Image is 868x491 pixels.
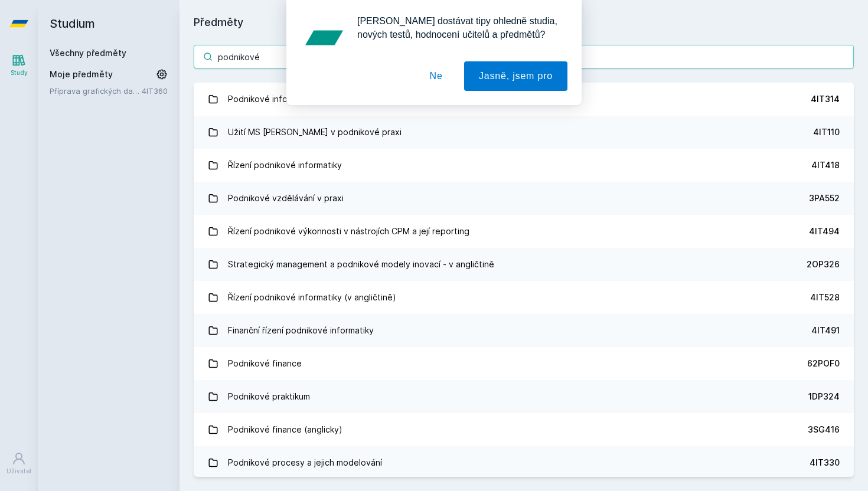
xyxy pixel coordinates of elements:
div: 4IT491 [811,325,840,336]
a: Řízení podnikové informatiky (v angličtině) 4IT528 [194,281,854,314]
div: Podnikové praktikum [228,385,310,408]
div: 4IT418 [811,159,840,171]
a: Řízení podnikové informatiky 4IT418 [194,149,854,182]
div: Užití MS [PERSON_NAME] v podnikové praxi [228,120,402,144]
a: Finanční řízení podnikové informatiky 4IT491 [194,314,854,347]
button: Ne [415,61,458,91]
div: Řízení podnikové informatiky [228,153,342,177]
a: Podnikové procesy a jejich modelování 4IT330 [194,446,854,479]
a: Podnikové vzdělávání v praxi 3PA552 [194,182,854,215]
div: Podnikové procesy a jejich modelování [228,451,382,474]
div: 4IT494 [809,225,840,237]
div: Podnikové vzdělávání v praxi [228,186,344,210]
a: Užití MS [PERSON_NAME] v podnikové praxi 4IT110 [194,116,854,149]
div: 3PA552 [809,192,840,204]
div: 1DP324 [808,391,840,402]
div: 2OP326 [807,258,840,270]
div: 4IT330 [810,457,840,469]
div: Strategický management a podnikové modely inovací - v angličtině [228,253,494,276]
div: 62POF0 [807,358,840,369]
div: Uživatel [6,467,31,476]
img: notification icon [301,14,348,61]
a: Uživatel [2,446,35,482]
div: Řízení podnikové informatiky (v angličtině) [228,286,396,309]
a: Podnikové praktikum 1DP324 [194,380,854,413]
a: Řízení podnikové výkonnosti v nástrojích CPM a její reporting 4IT494 [194,215,854,248]
div: Podnikové finance [228,352,302,375]
div: Podnikové finance (anglicky) [228,418,342,441]
a: Podnikové finance (anglicky) 3SG416 [194,413,854,446]
div: Řízení podnikové výkonnosti v nástrojích CPM a její reporting [228,220,469,243]
div: [PERSON_NAME] dostávat tipy ohledně studia, nových testů, hodnocení učitelů a předmětů? [348,14,567,41]
div: 4IT528 [810,292,840,303]
a: Podnikové finance 62POF0 [194,347,854,380]
div: Finanční řízení podnikové informatiky [228,319,374,342]
div: 4IT110 [813,126,840,138]
a: Strategický management a podnikové modely inovací - v angličtině 2OP326 [194,248,854,281]
button: Jasně, jsem pro [464,61,567,91]
div: 3SG416 [808,424,840,436]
